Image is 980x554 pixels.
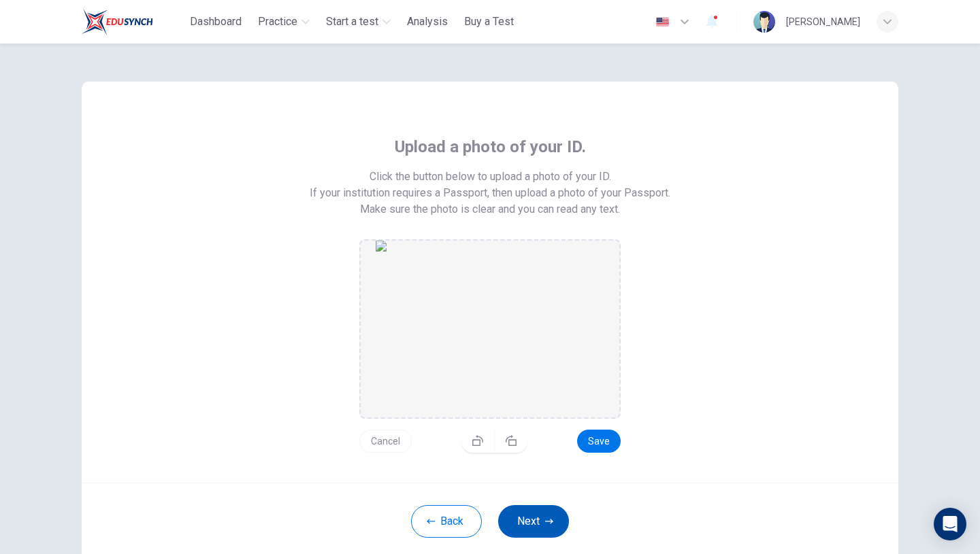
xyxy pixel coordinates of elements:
button: Save [577,430,621,453]
button: Start a test [321,10,396,34]
button: Buy a Test [459,10,519,34]
span: Analysis [407,14,448,30]
img: preview screemshot [376,241,604,417]
button: Analysis [402,10,453,34]
button: Dashboard [184,10,247,34]
span: Practice [258,14,297,30]
span: Buy a Test [464,14,514,30]
button: Rotate left [461,430,495,451]
button: Rotate right [495,430,527,451]
button: Next [498,505,569,538]
div: Open Intercom Messenger [934,508,966,540]
img: ELTC logo [82,8,153,35]
img: en [654,17,671,27]
span: Dashboard [190,14,242,30]
span: Click the button below to upload a photo of your ID. If your institution requires a Passport, the... [310,169,670,201]
button: Back [411,505,482,538]
div: [PERSON_NAME] [786,14,860,30]
span: Start a test [326,14,378,30]
span: Make sure the photo is clear and you can read any text. [360,201,620,218]
span: Upload a photo of your ID. [395,136,586,158]
a: ELTC logo [82,8,184,35]
img: Profile picture [753,11,775,33]
button: Cancel [359,430,412,453]
button: Practice [252,10,315,34]
div: drag and drop area [359,239,621,419]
